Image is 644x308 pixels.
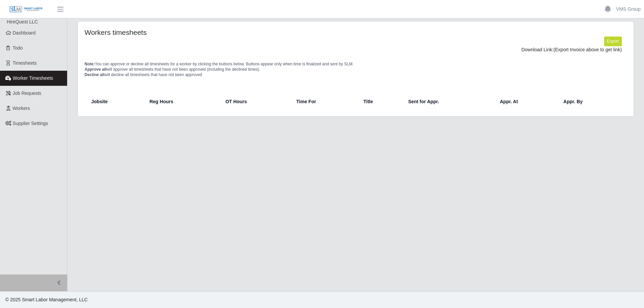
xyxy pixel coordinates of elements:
p: You can approve or decline all timesheets for a worker by clicking the buttons below. Buttons app... [85,61,627,77]
div: Download Link: [90,46,622,53]
th: Appr. At [494,94,558,110]
th: Time For [291,94,358,110]
span: Dashboard [13,30,36,36]
span: Timesheets [13,60,37,66]
span: HireQuest LLC [7,19,38,24]
span: (Export Invoice above to get link) [553,47,622,52]
span: © 2025 Smart Labor Management, LLC [5,297,88,302]
span: Decline all [85,72,104,77]
th: Reg Hours [144,94,220,110]
span: Supplier Settings [13,121,48,126]
th: Sent for Appr. [403,94,494,110]
img: SLM Logo [9,6,43,13]
th: OT Hours [220,94,291,110]
span: Todo [13,45,23,51]
span: Workers [13,106,30,111]
span: Approve all [85,67,106,72]
th: Title [358,94,403,110]
th: Appr. By [558,94,624,110]
th: Jobsite [87,94,144,110]
span: Worker Timesheets [13,75,53,81]
span: Job Requests [13,90,42,96]
button: Export [604,37,622,46]
span: Note: [85,62,95,66]
h4: Workers timesheets [85,28,305,37]
a: VMS Group [616,6,641,13]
